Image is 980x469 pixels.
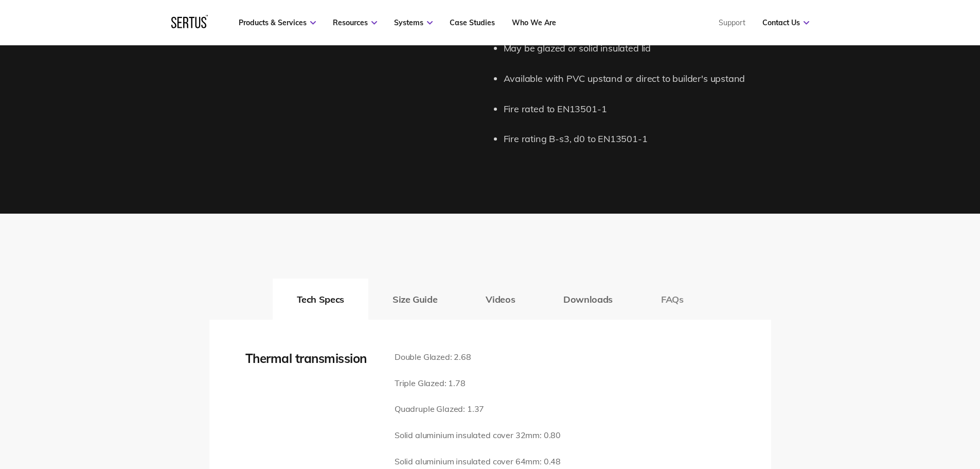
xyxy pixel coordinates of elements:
[504,132,771,147] li: Fire rating B-s3, d0 to EN13501-1
[395,377,561,390] p: Triple Glazed: 1.78
[762,18,809,27] a: Contact Us
[795,350,980,469] iframe: Chat Widget
[395,455,561,468] p: Solid aluminium insulated cover 64mm: 0.48
[719,18,745,27] a: Support
[239,18,316,27] a: Products & Services
[245,351,379,366] div: Thermal transmission
[504,41,771,56] li: May be glazed or solid insulated lid
[512,18,556,27] a: Who We Are
[333,18,377,27] a: Resources
[394,18,433,27] a: Systems
[637,279,708,320] button: FAQs
[504,102,771,117] li: Fire rated to EN13501-1
[504,72,771,86] li: Available with PVC upstand or direct to builder's upstand
[539,279,637,320] button: Downloads
[450,18,495,27] a: Case Studies
[395,351,561,364] p: Double Glazed: 2.68
[395,429,561,442] p: Solid aluminium insulated cover 32mm: 0.80
[461,279,539,320] button: Videos
[395,403,561,416] p: Quadruple Glazed: 1.37
[368,279,461,320] button: Size Guide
